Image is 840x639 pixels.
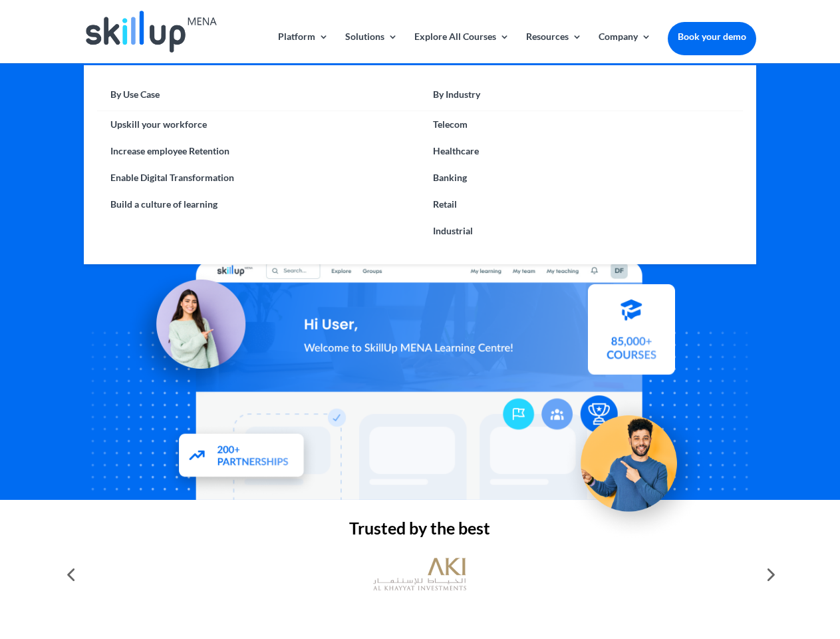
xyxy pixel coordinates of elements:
[420,191,742,218] a: Retail
[124,265,259,399] img: Learning Management Solution - SkillUp
[97,164,420,191] a: Enable Digital Transformation
[619,495,840,639] iframe: Chat Widget
[420,138,742,164] a: Healthcare
[97,111,420,138] a: Upskill your workforce
[97,191,420,218] a: Build a culture of learning
[97,85,420,111] a: By Use Case
[86,11,216,53] img: Skillup Mena
[420,111,742,138] a: Telecom
[97,138,420,164] a: Increase employee Retention
[599,32,651,63] a: Company
[526,32,582,63] a: Resources
[373,551,466,598] img: al khayyat investments logo
[561,387,709,535] img: Upskill your workforce - SkillUp
[420,85,742,111] a: By Industry
[588,290,675,380] img: Courses library - SkillUp MENA
[165,421,319,493] img: Partners - SkillUp Mena
[420,218,742,244] a: Industrial
[345,32,398,63] a: Solutions
[278,32,329,63] a: Platform
[420,164,742,191] a: Banking
[414,32,509,63] a: Explore All Courses
[84,520,756,543] h2: Trusted by the best
[668,22,756,51] a: Book your demo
